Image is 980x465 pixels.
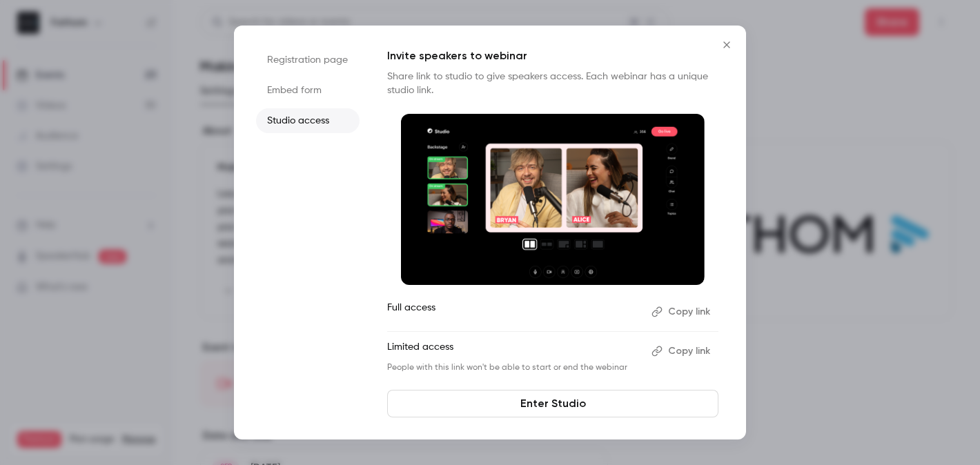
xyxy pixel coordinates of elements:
[401,114,705,285] img: Invite speakers to webinar
[387,48,718,64] p: Invite speakers to webinar
[256,78,360,103] li: Embed form
[387,70,718,97] p: Share link to studio to give speakers access. Each webinar has a unique studio link.
[256,108,360,133] li: Studio access
[646,340,718,362] button: Copy link
[387,301,640,323] p: Full access
[646,301,718,323] button: Copy link
[387,390,718,417] a: Enter Studio
[713,31,741,59] button: Close
[387,362,640,373] p: People with this link won't be able to start or end the webinar
[387,340,640,362] p: Limited access
[256,48,360,72] li: Registration page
